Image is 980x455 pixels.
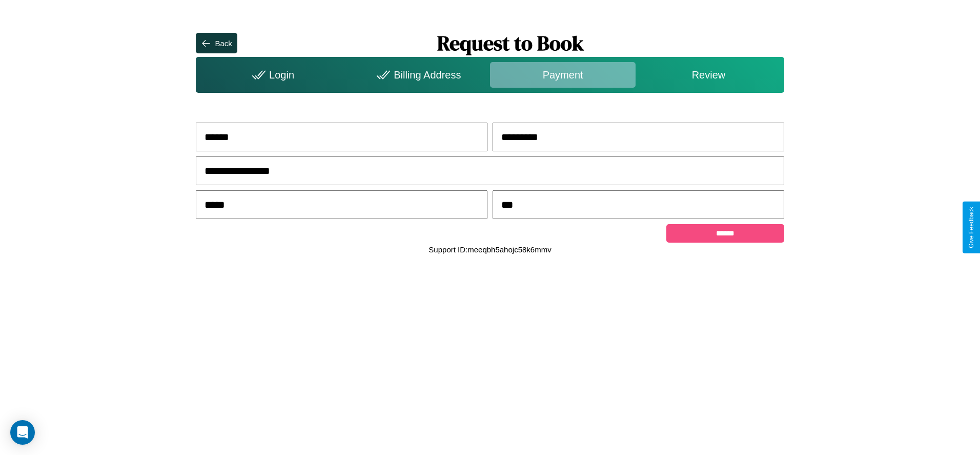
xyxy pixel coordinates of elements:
h1: Request to Book [237,29,784,57]
div: Review [636,62,781,88]
div: Billing Address [344,62,490,88]
button: Back [196,33,237,53]
div: Login [198,62,344,88]
div: Payment [490,62,636,88]
p: Support ID: meeqbh5ahojc58k6mmv [428,243,551,256]
div: Open Intercom Messenger [10,420,35,445]
div: Back [215,39,232,48]
div: Give Feedback [968,207,975,248]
